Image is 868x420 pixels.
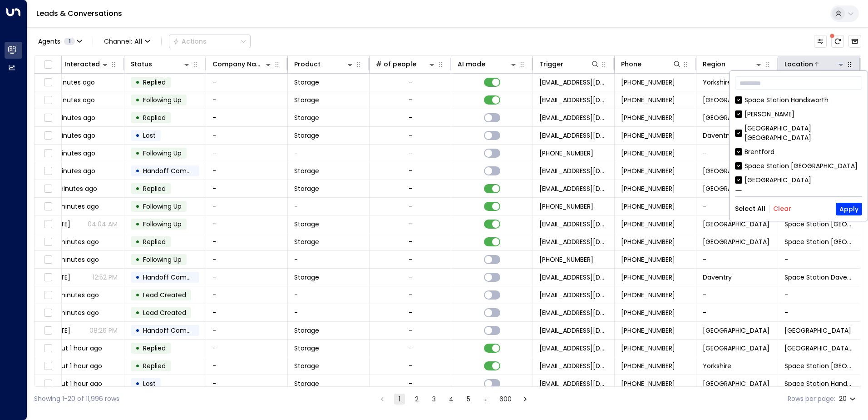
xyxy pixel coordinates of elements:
[784,379,853,388] span: Space Station Handsworth
[735,161,862,171] div: Space Station [GEOGRAPHIC_DATA]
[135,234,140,250] div: •
[131,59,191,70] div: Status
[206,357,288,375] td: -
[784,59,813,70] div: Location
[206,269,288,286] td: -
[539,220,608,229] span: leads@space-station.co.uk
[143,149,182,158] span: Following Up
[735,190,862,199] div: Space Station Godalming
[409,131,412,140] div: -
[539,273,608,282] span: leads@space-station.co.uk
[206,127,288,144] td: -
[135,75,140,90] div: •
[206,198,288,215] td: -
[539,59,563,70] div: Trigger
[143,113,166,122] span: Replied
[169,35,251,48] div: Button group with a nested menu
[143,308,186,317] span: Lead Created
[458,59,485,70] div: AI mode
[49,202,99,211] span: 20 minutes ago
[621,237,675,246] span: +447884992754
[745,110,794,119] div: [PERSON_NAME]
[294,95,319,105] span: Storage
[288,304,370,321] td: -
[135,340,140,356] div: •
[539,59,600,70] div: Trigger
[703,59,725,70] div: Region
[36,8,122,19] a: Leads & Conversations
[206,109,288,126] td: -
[703,344,769,353] span: Shropshire
[409,361,412,370] div: -
[621,308,675,317] span: +447900801195
[539,78,608,87] span: leads@space-station.co.uk
[135,376,140,391] div: •
[621,113,675,122] span: +447309061913
[294,379,319,388] span: Storage
[539,237,608,246] span: leads@space-station.co.uk
[696,286,778,304] td: -
[206,162,288,180] td: -
[135,181,140,196] div: •
[206,375,288,392] td: -
[288,198,370,215] td: -
[206,215,288,233] td: -
[143,326,207,335] span: Handoff Completed
[745,161,858,171] div: Space Station [GEOGRAPHIC_DATA]
[49,308,99,317] span: 37 minutes ago
[784,326,851,335] span: Space Station Slough
[206,233,288,250] td: -
[135,270,140,285] div: •
[206,286,288,304] td: -
[703,59,763,70] div: Region
[49,344,102,353] span: about 1 hour ago
[135,323,140,338] div: •
[409,113,412,122] div: -
[42,360,54,372] span: Toggle select row
[288,251,370,268] td: -
[49,184,97,193] span: 19 minutes ago
[409,95,412,105] div: -
[49,361,102,370] span: about 1 hour ago
[206,340,288,357] td: -
[539,202,593,211] span: +447725566105
[539,361,608,370] span: leads@space-station.co.uk
[294,78,319,87] span: Storage
[93,273,118,282] p: 12:52 PM
[143,166,207,175] span: Handoff Completed
[135,163,140,179] div: •
[814,35,827,48] button: Customize
[539,290,608,300] span: leads@space-station.co.uk
[135,92,140,108] div: •
[831,35,844,48] span: There are new threads available. Refresh the grid to view the latest updates.
[143,273,207,282] span: Handoff Completed
[409,273,412,282] div: -
[206,74,288,91] td: -
[135,110,140,125] div: •
[409,379,412,388] div: -
[480,394,491,405] div: …
[206,145,288,162] td: -
[49,59,109,70] div: Last Interacted
[409,326,412,335] div: -
[143,220,182,229] span: Following Up
[88,220,118,229] p: 04:04 AM
[42,325,54,336] span: Toggle select row
[409,202,412,211] div: -
[49,255,99,264] span: 26 minutes ago
[836,203,862,215] button: Apply
[621,273,675,282] span: +441327643215
[735,205,765,212] button: Select All
[745,175,811,185] div: [GEOGRAPHIC_DATA]
[409,308,412,317] div: -
[143,290,186,300] span: Lead Created
[143,379,156,388] span: Lost
[100,35,154,48] span: Channel:
[206,322,288,339] td: -
[42,254,54,265] span: Toggle select row
[42,148,54,159] span: Toggle select row
[294,220,319,229] span: Storage
[778,286,860,304] td: -
[42,165,54,177] span: Toggle select row
[539,308,608,317] span: leads@space-station.co.uk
